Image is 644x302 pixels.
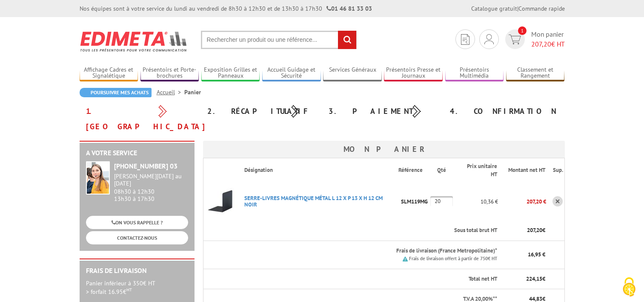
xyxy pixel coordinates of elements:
strong: 01 46 81 33 03 [326,5,372,12]
a: Classement et Rangement [506,66,565,80]
img: devis rapide [509,35,521,44]
p: Total net HT [210,275,498,283]
a: Présentoirs et Porte-brochures [140,66,199,80]
a: Exposition Grilles et Panneaux [201,66,260,80]
th: Qté [430,158,453,183]
a: Présentoirs Multimédia [445,66,504,80]
sup: HT [126,287,132,293]
a: ON VOUS RAPPELLE ? [86,216,188,229]
button: Cookies (fenêtre modale) [614,273,644,302]
img: Cookies (fenêtre modale) [618,276,640,298]
h2: A votre service [86,149,188,157]
span: Mon panier [531,29,565,49]
div: Nos équipes sont à votre service du lundi au vendredi de 8h30 à 12h30 et de 13h30 à 17h30 [80,4,372,13]
a: Commande rapide [518,5,565,12]
a: Accueil Guidage et Sécurité [262,66,321,80]
a: devis rapide 1 Mon panier 207,20€ HT [503,29,565,49]
h3: Mon panier [203,141,565,158]
img: widget-service.jpg [86,161,110,195]
th: Désignation [238,158,399,183]
li: Panier [184,88,201,96]
p: 207,20 € [498,194,546,209]
span: € HT [531,39,565,49]
div: 4. Confirmation [444,104,565,119]
p: Panier inférieur à 350€ HT [86,279,188,296]
th: Sous total brut HT [238,221,498,241]
div: 2. Récapitulatif [201,104,322,119]
p: SLM119MG [398,194,430,209]
p: 10,36 € [453,194,498,209]
img: devis rapide [461,34,469,45]
img: Edimeta [80,26,188,57]
span: 207,20 [527,226,542,234]
img: SERRE-LIVRES MAGNéTIQUE MéTAL L 12 X P 13 X H 12 CM NOIR [203,184,238,218]
div: 08h30 à 12h30 13h30 à 17h30 [114,173,188,202]
span: 1 [518,26,527,35]
a: Présentoirs Presse et Journaux [384,66,443,80]
p: € [505,275,545,283]
p: Frais de livraison (France Metropolitaine)* [244,247,498,255]
div: 1. [GEOGRAPHIC_DATA] [80,104,201,134]
a: Accueil [157,88,184,96]
th: Sup. [546,158,564,183]
p: Référence [398,166,429,174]
strong: [PHONE_NUMBER] 03 [114,162,177,170]
span: 16,95 € [528,251,545,258]
a: Catalogue gratuit [471,5,517,12]
a: Services Généraux [323,66,382,80]
small: Frais de livraison offert à partir de 750€ HT [409,256,497,261]
a: CONTACTEZ-NOUS [86,231,188,244]
p: Montant net HT [505,166,545,174]
a: Affichage Cadres et Signalétique [80,66,138,80]
p: € [505,226,545,235]
div: [PERSON_NAME][DATE] au [DATE] [114,173,188,187]
span: 224,15 [526,275,542,282]
img: picto.png [403,256,408,261]
span: 207,20 [531,40,551,48]
div: 3. Paiement [322,104,444,119]
a: Poursuivre mes achats [80,88,152,97]
div: | [471,4,565,13]
span: > forfait 16.95€ [86,288,132,296]
input: rechercher [338,31,356,49]
img: devis rapide [484,34,494,44]
a: SERRE-LIVRES MAGNéTIQUE MéTAL L 12 X P 13 X H 12 CM NOIR [244,195,383,208]
p: Prix unitaire HT [460,163,497,178]
h2: Frais de Livraison [86,267,188,275]
input: Rechercher un produit ou une référence... [201,31,357,49]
